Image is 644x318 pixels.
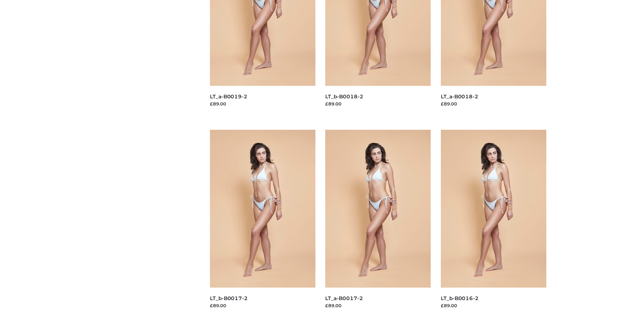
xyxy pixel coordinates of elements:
[325,93,363,100] a: LT_b-B0018-2
[441,93,478,100] a: LT_a-B0018-2
[325,302,431,309] div: £89.00
[325,295,363,301] a: LT_a-B0017-2
[210,295,248,301] a: LT_b-B0017-2
[441,100,546,107] div: £89.00
[210,302,315,309] div: £89.00
[210,93,247,100] a: LT_a-B0019-2
[210,100,315,107] div: £89.00
[441,302,546,309] div: £89.00
[441,295,479,301] a: LT_b-B0016-2
[325,100,431,107] div: £89.00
